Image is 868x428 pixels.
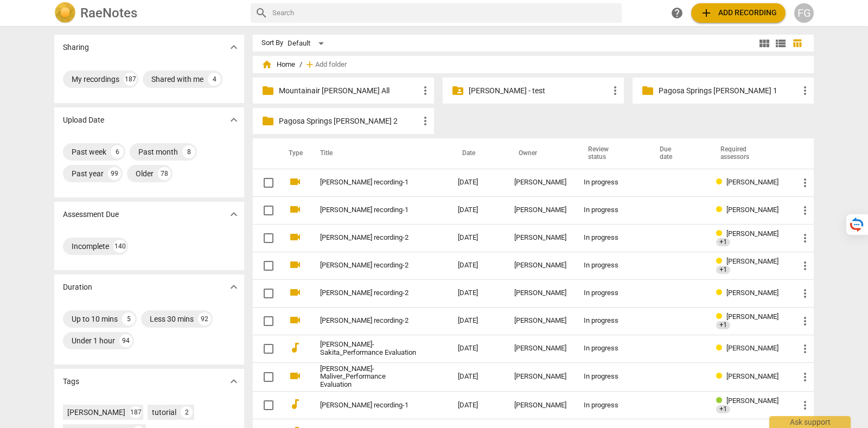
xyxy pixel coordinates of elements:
a: Help [667,3,687,23]
div: +1 [716,238,730,246]
div: [PERSON_NAME] [514,289,566,297]
input: Search [272,4,617,22]
span: view_module [758,37,771,50]
div: [PERSON_NAME] [514,261,566,270]
span: videocam [289,314,302,327]
span: Review status: in progress [716,229,726,238]
div: 4 [208,73,221,86]
span: Review status: in progress [716,257,726,265]
button: Show more [226,279,242,295]
div: In progress [584,344,638,353]
div: Incomplete [72,241,109,252]
span: Review status: in progress [716,206,726,214]
a: LogoRaeNotes [54,2,242,24]
span: Review status: in progress [716,372,726,380]
a: [PERSON_NAME]-Maliver_Performance Evaluation [320,365,419,389]
a: [PERSON_NAME] recording-2 [320,317,419,325]
div: In progress [584,234,638,242]
div: [PERSON_NAME] [514,234,566,242]
div: Past month [138,146,178,157]
button: List view [773,35,789,52]
div: 94 [119,334,132,347]
a: [PERSON_NAME] recording-1 [320,206,419,214]
button: Show more [226,39,242,55]
span: view_list [774,37,787,50]
span: [PERSON_NAME] [726,257,778,265]
div: 2 [181,406,193,418]
span: +1 [716,321,730,329]
div: 187 [130,406,142,418]
span: [PERSON_NAME] [726,206,778,214]
td: [DATE] [449,169,506,196]
p: Upload Date [63,114,104,126]
div: Past year [72,168,104,179]
div: In progress [584,317,638,325]
td: [DATE] [449,252,506,279]
p: Duration [63,282,92,293]
td: [DATE] [449,307,506,335]
td: [DATE] [449,335,506,362]
span: Review status: completed [716,397,726,405]
a: [PERSON_NAME] recording-1 [320,401,419,410]
div: FG [794,3,814,23]
div: Under 1 hour [72,335,115,346]
span: Add recording [700,7,777,20]
div: Past week [72,146,106,157]
span: more_vert [799,232,812,245]
th: Required assessors [707,138,790,169]
span: more_vert [799,287,812,300]
span: table_chart [792,38,802,48]
span: +1 [716,266,730,274]
a: [PERSON_NAME] recording-1 [320,178,419,187]
div: [PERSON_NAME] [514,344,566,353]
span: Home [261,59,295,70]
div: Less 30 mins [150,314,194,324]
p: Tags [63,376,79,387]
span: more_vert [799,399,812,412]
span: audiotrack [289,398,302,411]
th: Owner [506,138,575,169]
span: videocam [289,286,302,299]
th: Type [280,138,307,169]
div: [PERSON_NAME] [514,401,566,410]
p: Assessment Due [63,209,119,220]
button: Upload [691,3,786,23]
div: 78 [158,167,171,180]
span: more_vert [799,204,812,217]
div: tutorial [152,407,176,418]
span: help [671,7,684,20]
div: In progress [584,178,638,187]
div: Sort By [261,39,283,47]
div: [PERSON_NAME] [67,407,125,418]
span: folder [261,114,275,127]
span: expand_more [227,113,240,126]
div: +1 [716,405,730,413]
button: Table view [789,35,805,52]
div: In progress [584,261,638,270]
span: add [700,7,713,20]
div: Default [288,35,328,52]
th: Date [449,138,506,169]
div: 187 [124,73,137,86]
span: Review status: in progress [716,178,726,186]
span: Review status: in progress [716,344,726,352]
div: 5 [122,312,135,325]
button: Show more [226,206,242,222]
div: 99 [108,167,121,180]
div: Older [136,168,154,179]
div: My recordings [72,74,119,85]
a: [PERSON_NAME]-Sakita_Performance Evaluation [320,341,419,357]
span: [PERSON_NAME] [726,229,778,238]
span: videocam [289,175,302,188]
div: In progress [584,401,638,410]
span: Review status: in progress [716,312,726,321]
span: expand_more [227,280,240,293]
td: [DATE] [449,196,506,224]
span: home [261,59,272,70]
span: more_vert [419,114,432,127]
span: [PERSON_NAME] [726,372,778,380]
div: In progress [584,289,638,297]
span: Review status: in progress [716,289,726,297]
th: Review status [575,138,647,169]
